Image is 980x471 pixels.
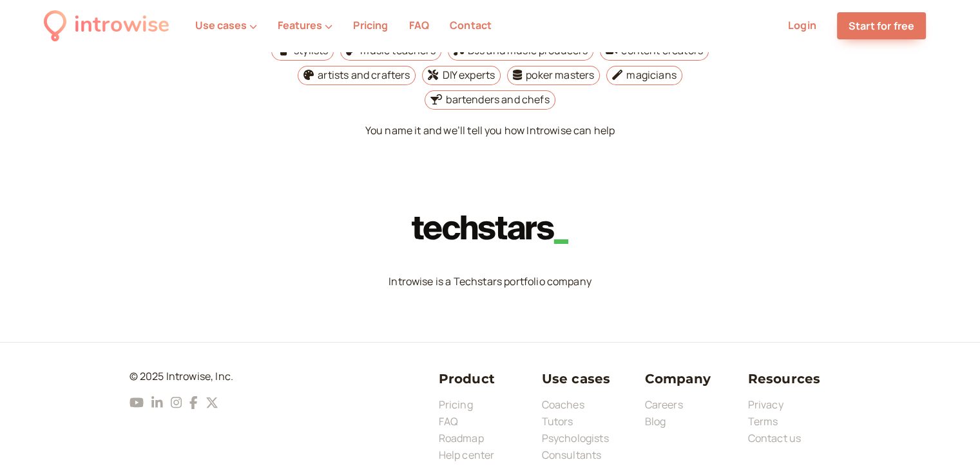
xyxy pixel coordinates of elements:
[542,368,645,389] h3: Use cases
[422,66,501,85] li: DIY experts
[645,414,666,428] a: Blog
[645,397,683,412] a: Careers
[130,123,851,139] p: You name it and we’ll tell you how Introwise can help
[748,431,802,445] a: Contact us
[439,397,473,412] a: Pricing
[195,19,257,31] button: Use cases
[130,368,426,385] div: © 2025 Introwise, Inc.
[748,414,778,428] a: Terms
[439,368,851,464] nav: Footer navigation
[353,18,388,32] a: Pricing
[748,397,783,412] a: Privacy
[387,191,593,268] img: Techstars
[542,414,573,428] a: Tutors
[450,18,492,32] a: Contact
[748,368,851,389] h3: Resources
[298,66,416,85] li: artists and crafters
[425,90,555,110] li: bartenders and chefs
[507,66,600,85] li: poker masters
[44,8,169,43] a: introwise
[439,414,458,428] a: FAQ
[389,274,591,290] div: Introwise is a Techstars portfolio company
[278,19,332,31] button: Features
[788,18,816,32] a: Login
[606,66,682,85] li: magicians
[439,368,542,389] h3: Product
[439,448,495,462] a: Help center
[542,448,602,462] a: Consultants
[74,8,169,43] div: introwise
[542,431,609,445] a: Psychologists
[645,368,748,389] h3: Company
[542,397,584,412] a: Coaches
[409,18,429,32] a: FAQ
[439,431,484,445] a: Roadmap
[837,12,926,39] a: Start for free
[749,322,980,471] iframe: Chat Widget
